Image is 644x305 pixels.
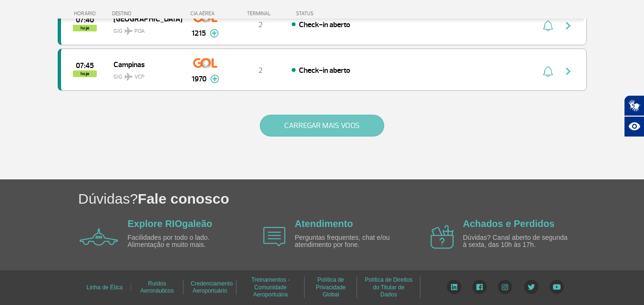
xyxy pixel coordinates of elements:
img: Twitter [524,280,539,294]
img: Instagram [498,280,512,294]
button: Abrir tradutor de língua de sinais. [624,95,644,116]
span: Campinas [113,58,174,70]
div: TERMINAL [229,10,291,17]
span: Fale conosco [138,191,229,207]
button: Abrir recursos assistivos. [624,116,644,137]
a: Explore RIOgaleão [128,218,213,229]
span: 1970 [192,73,206,85]
span: 2025-08-25 07:40:00 [76,17,94,23]
img: seta-direita-painel-voo.svg [562,20,574,31]
a: Política de Direitos do Titular de Dados [365,273,412,301]
img: mais-info-painel-voo.svg [210,29,219,38]
img: sino-painel-voo.svg [543,66,553,77]
img: Facebook [472,280,487,294]
div: STATUS [291,10,369,17]
span: hoje [73,25,97,31]
a: Ruídos Aeronáuticos [140,277,174,297]
p: Facilidades por todo o lado. Alimentação e muito mais. [128,234,237,249]
span: hoje [73,70,97,77]
span: POA [134,27,145,36]
p: Perguntas frequentes, chat e/ou atendimento por fone. [295,234,404,249]
span: 1215 [192,28,206,39]
h1: Dúvidas? [78,189,644,208]
img: airplane icon [430,225,454,249]
div: HORÁRIO [61,10,112,17]
img: seta-direita-painel-voo.svg [562,66,574,77]
img: YouTube [550,280,564,294]
span: Check-in aberto [299,66,350,75]
a: Credenciamento Aeroportuário [191,277,233,297]
span: GIG [113,22,174,36]
img: destiny_airplane.svg [124,73,133,80]
div: Plugin de acessibilidade da Hand Talk. [624,95,644,137]
span: 2 [258,20,263,30]
img: mais-info-painel-voo.svg [210,75,219,83]
img: airplane icon [80,228,118,246]
img: airplane icon [263,227,286,246]
span: 2 [258,66,263,75]
img: LinkedIn [447,280,461,294]
a: Treinamentos - Comunidade Aeroportuária [251,273,289,301]
div: CIA AÉREA [182,10,229,17]
p: Dúvidas? Canal aberto de segunda à sexta, das 10h às 17h. [463,234,572,249]
img: destiny_airplane.svg [124,27,133,35]
span: 2025-08-25 07:45:00 [76,62,94,69]
a: Achados e Perdidos [463,218,554,229]
span: VCP [134,73,144,81]
a: Política de Privacidade Global [316,273,346,301]
span: Check-in aberto [299,20,350,30]
a: Atendimento [295,218,353,229]
span: GIG [113,68,174,81]
img: sino-painel-voo.svg [543,20,553,31]
button: CARREGAR MAIS VOOS [260,115,384,137]
a: Linha de Ética [86,281,123,294]
div: DESTINO [112,10,182,17]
